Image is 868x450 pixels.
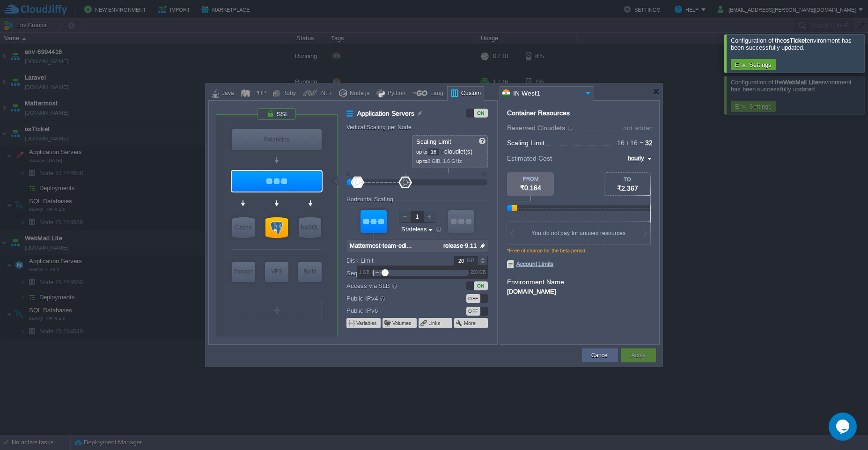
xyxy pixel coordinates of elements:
[428,319,441,327] button: Links
[346,256,441,266] label: Disk Limit
[427,87,443,101] div: Lang
[416,146,485,155] p: cloudlet(s)
[481,171,487,177] div: 64
[507,278,564,286] label: Environment Name
[232,301,322,319] div: Create New Layer
[507,139,544,147] span: Scaling Limit
[464,319,477,327] button: More
[638,139,645,147] span: =
[469,270,487,275] div: 200 GB
[520,184,541,192] span: ₹0.164
[346,293,441,303] label: Public IPv4
[265,262,288,281] div: VPS
[625,139,630,147] span: +
[299,217,321,238] div: NoSQL
[604,177,650,182] div: TO
[829,413,859,441] iframe: chat widget
[617,139,625,147] span: 16
[507,176,554,182] div: FROM
[347,87,369,101] div: Node.js
[232,171,322,192] div: Application Servers
[507,110,570,117] div: Container Resources
[232,129,322,150] div: Balancing
[507,248,652,260] div: *Free of charge for the beta period
[466,307,480,316] div: OFF
[458,87,481,101] div: Custom
[356,319,378,327] button: Variables
[357,270,372,275] div: 1 GB
[346,306,441,316] label: Public IPv6
[474,281,488,290] div: ON
[280,87,296,101] div: Ruby
[466,294,480,303] div: OFF
[265,217,288,238] div: SQL Databases
[507,124,574,132] span: Reserved Cloudlets
[346,268,441,278] label: Sequential restart delay
[645,139,653,147] span: 32
[427,158,462,164] span: 2 GiB, 1.6 GHz
[631,351,645,360] button: Apply
[416,158,427,164] span: up to
[346,124,414,131] div: Vertical Scaling per Node
[232,262,255,281] div: Storage
[298,262,322,281] div: Build
[591,351,609,360] button: Cancel
[265,262,288,282] div: Elastic VPS
[232,217,255,238] div: Cache
[346,196,396,203] div: Horizontal Scaling
[392,319,412,327] button: Volumes
[347,171,350,177] div: 0
[617,184,638,192] span: ₹2.367
[467,256,476,265] div: GB
[783,37,807,44] b: osTicket
[219,87,234,101] div: Java
[474,109,488,118] div: ON
[625,139,638,147] span: 16
[317,87,332,101] div: .NET
[507,287,652,295] div: [DOMAIN_NAME]
[385,87,405,101] div: Python
[416,138,451,145] span: Scaling Limit
[731,37,852,51] span: Configuration of the environment has been successfully updated.
[232,262,255,282] div: Storage Containers
[299,217,321,238] div: NoSQL Databases
[507,260,553,268] span: Account Limits
[416,149,427,155] span: up to
[623,125,653,131] div: not added
[507,153,552,163] span: Estimated Cost
[346,280,441,291] label: Access via SLB
[251,87,266,101] div: PHP
[232,129,322,150] div: Load Balancer
[298,262,322,282] div: Build Node
[732,60,774,69] button: Env. Settings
